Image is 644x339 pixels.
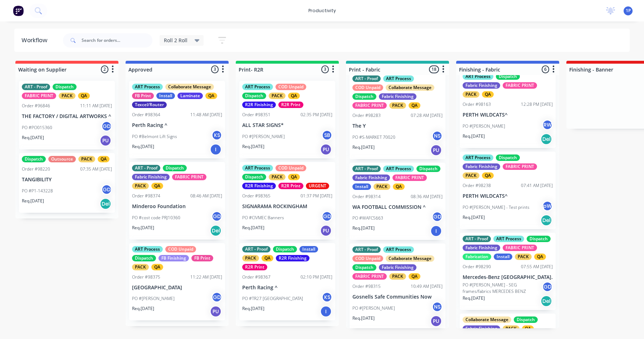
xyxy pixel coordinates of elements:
[463,101,491,108] div: Order #98163
[541,295,552,307] div: Del
[542,281,553,292] div: GD
[242,122,332,128] p: ALL STAR SIGNS*
[322,211,332,222] div: GD
[299,246,318,252] div: Install
[626,8,631,14] span: 1P
[242,274,270,280] div: Order #98367
[210,306,221,317] div: PU
[278,183,303,189] div: R2R Print
[156,93,175,99] div: Install
[352,112,381,119] div: Order #98283
[101,184,112,195] div: GD
[534,254,546,260] div: QA
[242,93,266,99] div: Dispatch
[19,81,115,149] div: ART - ProofDispatchFABRIC PRINTPACKQAOrder #9684611:11 AM [DATE]THE FACTORY / DIGITAL ARTWORKS ^P...
[352,175,390,181] div: Fabric Finishing
[411,112,443,119] div: 07:28 AM [DATE]
[350,244,445,330] div: ART - ProofART ProcessCOD UnpaidCollaborate MessageDispatchFabric FinishingFABRIC PRINTPACKQAOrde...
[275,165,306,171] div: COD Unpaid
[463,91,479,98] div: PACK
[22,103,50,109] div: Order #96846
[352,305,395,311] p: PO #[PERSON_NAME]
[132,112,160,118] div: Order #98364
[262,255,273,261] div: QA
[460,70,556,148] div: ART ProcessDispatchFabric FinishingFABRIC PRINTPACKQAOrder #9816312:28 PM [DATE]PERTH WILDCATS^PO...
[352,215,383,221] p: PO #WAFC5663
[352,204,443,210] p: WA FOOTBALL COMMISSION ^
[80,103,112,109] div: 11:11 AM [DATE]
[132,305,154,312] p: Req. [DATE]
[493,236,524,242] div: ART Process
[132,174,170,180] div: Fabric Finishing
[242,215,284,221] p: PO #CIVMEC Banners
[211,211,222,222] div: GD
[22,134,44,141] p: Req. [DATE]
[242,112,270,118] div: Order #98351
[301,274,332,280] div: 02:10 PM [DATE]
[100,198,111,210] div: Del
[98,156,109,162] div: QA
[352,75,381,82] div: ART - Proof
[463,274,553,280] p: Mercedes-Benz [GEOGRAPHIC_DATA].
[275,84,306,90] div: COD Unpaid
[129,243,225,321] div: ART ProcessCOD UnpaidDispatchFB FinishingFB PrintPACKQAOrder #9837511:22 AM [DATE][GEOGRAPHIC_DAT...
[101,121,112,132] div: GD
[48,156,76,162] div: Outsource
[242,174,266,180] div: Dispatch
[494,254,512,260] div: Install
[191,255,213,261] div: FB Print
[463,264,491,270] div: Order #98290
[352,93,376,100] div: Dispatch
[132,102,167,108] div: Texcel/Router
[463,172,479,179] div: PACK
[59,93,75,99] div: PACK
[242,255,259,261] div: PACK
[432,131,443,141] div: NS
[132,255,156,261] div: Dispatch
[521,182,553,189] div: 07:41 AM [DATE]
[503,163,537,170] div: FABRIC PRINT
[393,183,405,190] div: QA
[306,183,329,189] div: URGENT
[132,143,154,150] p: Req. [DATE]
[320,306,332,317] div: I
[383,166,414,172] div: ART Process
[352,315,375,321] p: Req. [DATE]
[165,246,196,252] div: COD Unpaid
[482,172,494,179] div: QA
[21,36,51,45] div: Workflow
[53,84,77,90] div: Dispatch
[242,193,270,199] div: Order #98365
[463,214,485,221] p: Req. [DATE]
[352,183,371,190] div: Install
[269,93,286,99] div: PACK
[22,198,44,204] p: Req. [DATE]
[352,166,381,172] div: ART - Proof
[463,325,500,332] div: Fabric Finishing
[19,153,115,213] div: DispatchOutsourcePACKQAOrder #9822007:35 AM [DATE]TANGIBILITYPO #P1-143228GDReq.[DATE]Del
[409,273,420,280] div: QA
[352,255,383,262] div: COD Unpaid
[273,246,297,252] div: Dispatch
[80,166,112,172] div: 07:35 AM [DATE]
[22,93,56,99] div: FABRIC PRINT
[132,193,160,199] div: Order #98374
[352,246,381,253] div: ART - Proof
[78,93,90,99] div: QA
[352,283,381,290] div: Order #98315
[350,163,445,240] div: ART - ProofART ProcessDispatchFabric FinishingFABRIC PRINTInstallPACKQAOrder #9831408:36 AM [DATE...
[22,124,52,131] p: PO #PO015360
[132,122,222,128] p: Perth Racing ^
[305,5,340,16] div: productivity
[301,112,332,118] div: 02:35 PM [DATE]
[278,102,303,108] div: R2R Print
[386,84,434,91] div: Collaborate Message
[386,255,434,262] div: Collaborate Message
[374,183,390,190] div: PACK
[392,175,427,181] div: FABRIC PRINT
[503,325,519,332] div: PACK
[132,225,154,231] p: Req. [DATE]
[416,166,440,172] div: Dispatch
[463,182,491,189] div: Order #98238
[132,203,222,210] p: Minderoo Foundation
